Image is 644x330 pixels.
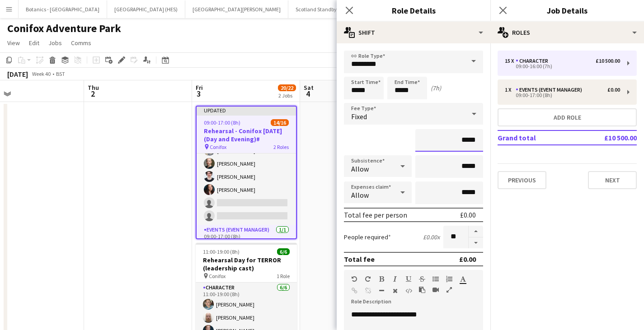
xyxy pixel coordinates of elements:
[7,22,121,35] h1: Conifox Adventure Park
[365,275,371,283] button: Redo
[196,106,297,239] app-job-card: Updated09:00-17:00 (8h)14/16Rehearsal - Conifox [DATE] (Day and Evening)# Conifox2 Roles[PERSON_N...
[302,88,314,99] span: 4
[351,191,369,200] span: Allow
[516,87,586,93] div: Events (Event Manager)
[405,287,412,294] button: HTML Code
[588,171,637,189] button: Next
[194,88,203,99] span: 3
[351,164,369,173] span: Allow
[271,119,289,126] span: 14/16
[7,70,28,79] div: [DATE]
[4,37,24,49] a: View
[344,255,375,264] div: Total fee
[278,84,296,91] span: 20/22
[337,22,490,43] div: Shift
[196,256,297,272] h3: Rehearsal Day for TERROR (leadership cast)
[505,64,620,69] div: 09:00-16:00 (7h)
[378,275,385,283] button: Bold
[30,70,52,77] span: Week 40
[516,58,552,64] div: Character
[469,226,483,237] button: Increase
[505,58,516,64] div: 15 x
[67,37,95,49] a: Comms
[596,58,620,64] div: £10 500.00
[197,127,296,143] h3: Rehearsal - Conifox [DATE] (Day and Evening)#
[273,144,289,150] span: 2 Roles
[210,144,226,150] span: Conifox
[432,275,439,283] button: Unordered List
[460,275,466,283] button: Text Color
[490,22,644,43] div: Roles
[446,286,452,293] button: Fullscreen
[304,84,314,92] span: Sat
[185,0,288,18] button: [GEOGRAPHIC_DATA][PERSON_NAME]
[505,93,620,98] div: 09:00-17:00 (8h)
[423,233,440,241] div: £0.00 x
[48,39,62,47] span: Jobs
[498,171,546,189] button: Previous
[459,255,476,264] div: £0.00
[203,248,240,255] span: 11:00-19:00 (8h)
[19,0,107,18] button: Botanics - [GEOGRAPHIC_DATA]
[197,225,296,256] app-card-role: Events (Event Manager)1/109:00-17:00 (8h)
[277,273,290,279] span: 1 Role
[337,5,490,16] h3: Role Details
[45,37,66,49] a: Jobs
[378,287,385,294] button: Horizontal Line
[431,84,441,92] div: (7h)
[419,275,425,283] button: Strikethrough
[107,0,185,18] button: [GEOGRAPHIC_DATA] (HES)
[469,237,483,249] button: Decrease
[344,210,407,219] div: Total fee per person
[392,287,398,294] button: Clear Formatting
[432,286,439,293] button: Insert video
[29,39,39,47] span: Edit
[490,5,644,16] h3: Job Details
[405,275,412,283] button: Underline
[86,88,99,99] span: 2
[196,84,203,92] span: Fri
[392,275,398,283] button: Italic
[607,87,620,93] div: £0.00
[351,112,367,121] span: Fixed
[505,87,516,93] div: 1 x
[460,210,476,219] div: £0.00
[278,92,296,99] div: 2 Jobs
[446,275,452,283] button: Ordered List
[204,119,240,126] span: 09:00-17:00 (8h)
[7,39,20,47] span: View
[209,273,226,279] span: Conifox
[277,248,290,255] span: 6/6
[344,233,391,241] label: People required
[25,37,43,49] a: Edit
[88,84,99,92] span: Thu
[498,108,637,126] button: Add role
[419,286,425,293] button: Paste as plain text
[580,130,637,145] td: £10 500.00
[498,130,580,145] td: Grand total
[71,39,91,47] span: Comms
[56,70,65,77] div: BST
[351,275,357,283] button: Undo
[197,107,296,114] div: Updated
[288,0,344,18] button: Scotland Standby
